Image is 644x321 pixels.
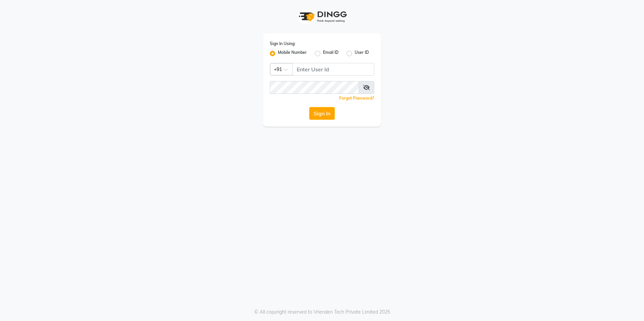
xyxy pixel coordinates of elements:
label: User ID [355,49,369,58]
label: Sign In Using: [270,41,295,47]
button: Sign In [309,107,335,120]
a: Forgot Password? [339,96,374,101]
img: logo1.svg [295,7,349,27]
label: Mobile Number [278,49,307,58]
input: Username [292,63,374,76]
label: Email ID [323,49,339,58]
input: Username [270,81,359,94]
